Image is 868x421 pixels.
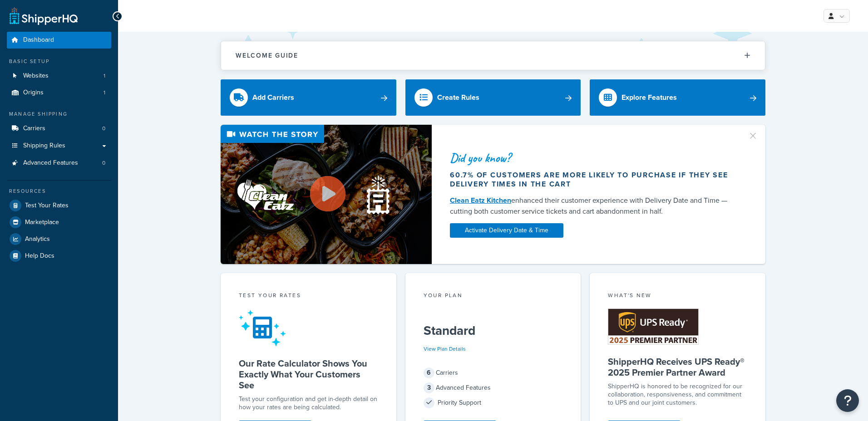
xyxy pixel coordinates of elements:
a: Carriers0 [7,120,111,137]
span: 6 [424,367,434,378]
div: Create Rules [437,91,479,104]
div: enhanced their customer experience with Delivery Date and Time — cutting both customer service ti... [450,195,737,217]
a: Advanced Features0 [7,155,111,171]
button: Welcome Guide [221,41,765,70]
span: Marketplace [25,219,59,226]
span: 1 [104,89,105,97]
div: Carriers [424,367,563,379]
a: Add Carriers [221,79,396,116]
h5: ShipperHQ Receives UPS Ready® 2025 Premier Partner Award [608,356,747,378]
a: Help Docs [7,248,111,264]
li: Advanced Features [7,155,111,171]
span: Advanced Features [23,159,78,167]
div: Your Plan [424,291,563,302]
div: 60.7% of customers are more likely to purchase if they see delivery times in the cart [450,171,737,189]
div: What's New [608,291,747,302]
a: Shipping Rules [7,137,111,154]
a: Marketplace [7,214,111,230]
li: Carriers [7,120,111,137]
a: Create Rules [405,79,581,116]
p: ShipperHQ is honored to be recognized for our collaboration, responsiveness, and commitment to UP... [608,382,747,407]
img: Video thumbnail [221,125,432,264]
span: 1 [104,72,105,80]
h5: Standard [424,323,563,338]
span: Test Your Rates [25,202,69,210]
span: 3 [424,382,434,393]
button: Open Resource Center [836,389,859,412]
div: Resources [7,187,111,195]
span: Help Docs [25,252,54,260]
a: Analytics [7,231,111,247]
div: Priority Support [424,397,563,409]
a: Websites1 [7,68,111,84]
span: Analytics [25,235,50,243]
span: Carriers [23,125,45,132]
a: Clean Eatz Kitchen [450,195,511,206]
div: Explore Features [621,91,677,104]
a: Origins1 [7,84,111,101]
a: Explore Features [590,79,765,116]
div: Test your rates [239,291,378,302]
span: 0 [102,125,105,132]
span: Shipping Rules [23,142,65,150]
div: Advanced Features [424,382,563,394]
h2: Welcome Guide [236,52,298,59]
h5: Our Rate Calculator Shows You Exactly What Your Customers See [239,358,378,391]
div: Manage Shipping [7,110,111,118]
div: Did you know? [450,152,737,164]
div: Basic Setup [7,58,111,65]
li: Websites [7,68,111,84]
a: Test Your Rates [7,197,111,214]
span: Websites [23,72,49,80]
a: Dashboard [7,32,111,49]
a: View Plan Details [424,345,466,353]
div: Test your configuration and get in-depth detail on how your rates are being calculated. [239,395,378,411]
span: Origins [23,89,44,97]
li: Origins [7,84,111,101]
span: Dashboard [23,36,54,44]
a: Activate Delivery Date & Time [450,223,563,238]
span: 0 [102,159,105,167]
div: Add Carriers [252,91,294,104]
